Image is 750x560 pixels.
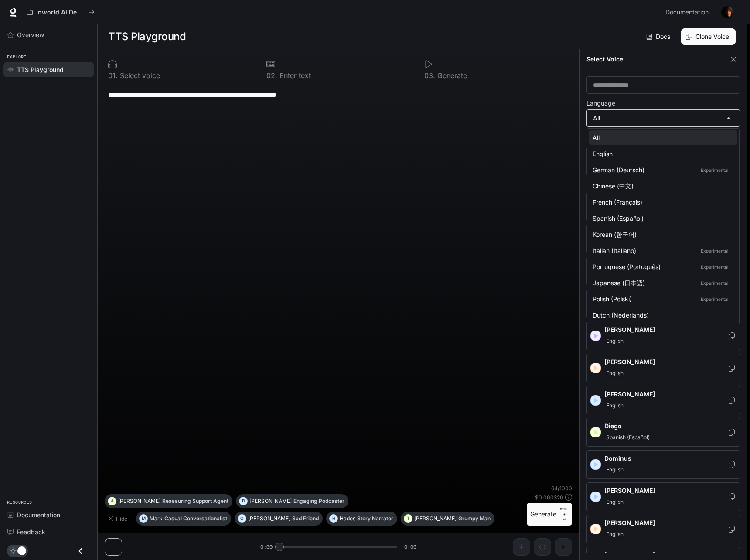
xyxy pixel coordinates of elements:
[699,295,730,303] p: Experimental
[593,198,730,207] div: French (Français)
[699,166,730,174] p: Experimental
[593,294,730,304] div: Polish (Polski)
[593,311,730,320] div: Dutch (Nederlands)
[593,278,730,287] div: Japanese (日本語)
[593,149,730,158] div: English
[593,165,730,174] div: German (Deutsch)
[593,246,730,255] div: Italian (Italiano)
[593,214,730,223] div: Spanish (Español)
[699,279,730,287] p: Experimental
[699,247,730,255] p: Experimental
[593,133,730,142] div: All
[593,181,730,191] div: Chinese (中文)
[593,230,730,239] div: Korean (한국어)
[593,262,730,271] div: Portuguese (Português)
[699,263,730,271] p: Experimental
